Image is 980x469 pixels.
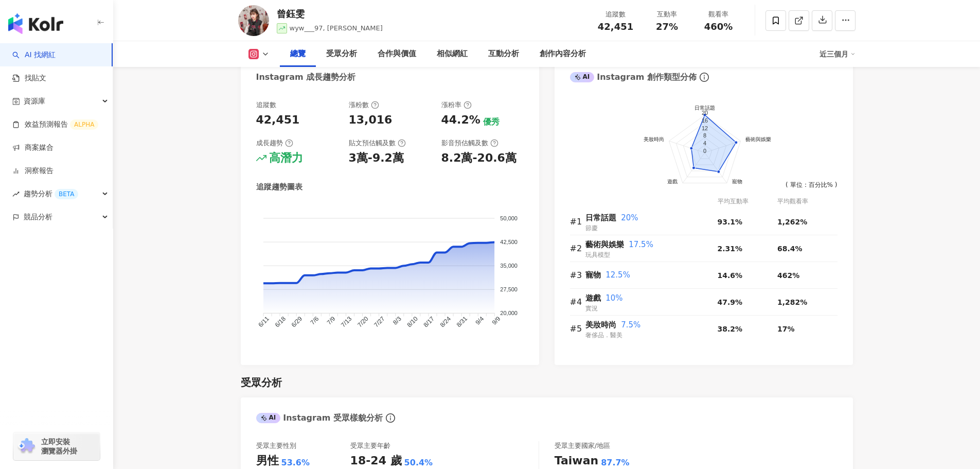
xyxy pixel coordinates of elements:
[256,413,281,423] div: AI
[12,73,46,83] a: 找貼文
[667,178,678,184] text: 遊戲
[585,305,598,312] span: 實況
[555,441,610,450] div: 受眾主要國家/地區
[256,138,293,148] div: 成長趨勢
[349,150,404,166] div: 3萬-9.2萬
[732,178,742,184] text: 寵物
[701,110,707,116] text: 20
[699,9,738,20] div: 觀看率
[703,140,706,146] text: 4
[277,7,383,20] div: 曾鈺雯
[290,48,306,60] div: 總覽
[718,245,743,253] span: 2.31%
[241,375,282,390] div: 受眾分析
[500,310,518,316] tspan: 20,000
[777,245,803,253] span: 68.4%
[777,218,807,226] span: 1,262%
[718,271,743,280] span: 14.6%
[350,441,390,450] div: 受眾主要年齡
[698,71,710,83] span: info-circle
[777,298,807,306] span: 1,282%
[585,320,616,329] span: 美妝時尚
[570,215,585,228] div: #1
[256,441,296,450] div: 受眾主要性別
[349,138,406,148] div: 貼文預估觸及數
[309,315,320,326] tspan: 7/6
[24,90,45,113] span: 資源庫
[656,22,678,32] span: 27%
[404,457,433,468] div: 50.4%
[290,315,304,329] tspan: 6/29
[256,72,356,83] div: Instagram 成長趨勢分析
[24,205,52,229] span: 競品分析
[777,197,838,206] div: 平均觀看率
[585,251,610,258] span: 玩具模型
[12,143,54,153] a: 商案媒合
[570,242,585,255] div: #2
[745,136,771,142] text: 藝術與娛樂
[24,182,78,205] span: 趨勢分析
[701,125,707,131] text: 12
[570,269,585,282] div: #3
[455,315,469,328] tspan: 8/31
[269,150,303,166] div: 高潛力
[8,13,63,34] img: logo
[256,112,300,128] div: 42,451
[621,320,640,329] span: 7.5%
[643,136,664,142] text: 美妝時尚
[238,5,269,36] img: KOL Avatar
[349,100,379,110] div: 漲粉數
[704,22,733,32] span: 460%
[12,190,20,198] span: rise
[326,48,357,60] div: 受眾分析
[500,286,518,292] tspan: 27,500
[570,296,585,308] div: #4
[488,48,519,60] div: 互動分析
[777,325,795,333] span: 17%
[605,270,630,280] span: 12.5%
[598,21,633,32] span: 42,451
[441,112,480,128] div: 44.2%
[585,213,616,222] span: 日常話題
[422,315,436,329] tspan: 8/17
[500,239,518,245] tspan: 42,500
[718,325,743,333] span: 38.2%
[629,240,653,249] span: 17.5%
[290,24,383,32] span: wyw___97, [PERSON_NAME]
[500,215,518,221] tspan: 50,000
[701,117,707,124] text: 16
[12,166,54,176] a: 洞察報告
[570,72,697,83] div: Instagram 創作類型分佈
[570,322,585,335] div: #5
[605,293,622,303] span: 10%
[256,453,279,469] div: 男性
[601,457,630,468] div: 87.7%
[281,457,310,468] div: 53.6%
[13,432,100,460] a: chrome extension立即安裝 瀏覽器外掛
[500,263,518,269] tspan: 35,000
[540,48,586,60] div: 創作內容分析
[372,315,386,329] tspan: 7/27
[256,412,383,424] div: Instagram 受眾樣貌分析
[256,182,302,193] div: 追蹤趨勢圖表
[621,213,638,222] span: 20%
[585,270,601,280] span: 寵物
[490,315,502,326] tspan: 9/9
[16,438,37,455] img: chrome extension
[12,50,56,60] a: searchAI 找網紅
[256,100,276,110] div: 追蹤數
[570,72,595,82] div: AI
[384,412,397,424] span: info-circle
[819,46,856,62] div: 近三個月
[777,271,799,280] span: 462%
[257,315,271,328] tspan: 6/11
[441,100,472,110] div: 漲粉率
[474,315,485,326] tspan: 9/4
[718,218,743,226] span: 93.1%
[391,315,403,326] tspan: 8/3
[438,315,452,329] tspan: 8/24
[585,224,598,232] span: 節慶
[441,138,498,148] div: 影音預估觸及數
[703,132,706,138] text: 8
[585,240,624,249] span: 藝術與娛樂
